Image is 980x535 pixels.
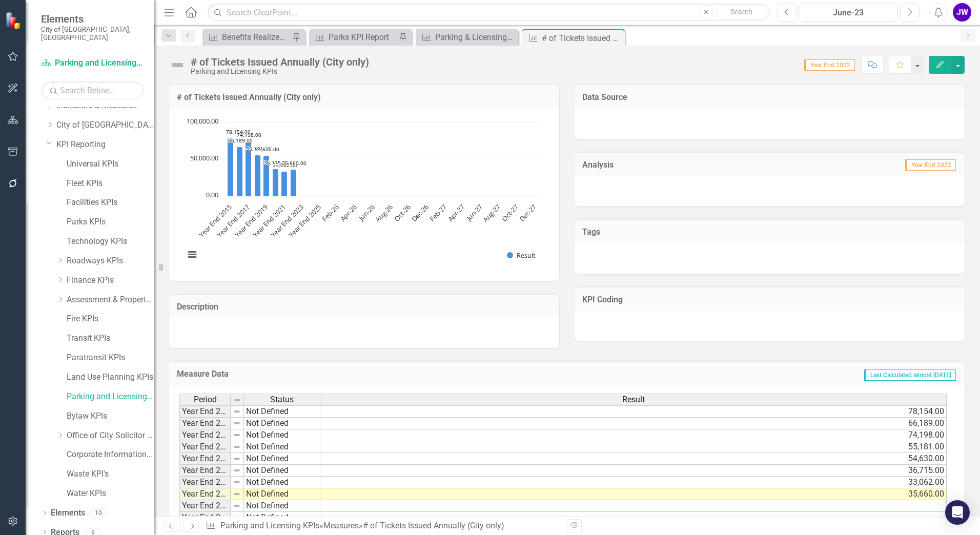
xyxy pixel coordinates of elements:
[67,372,154,383] a: Land Use Planning KPIs
[233,478,241,486] img: 8DAGhfEEPCf229AAAAAElFTkSuQmCC
[864,369,956,381] span: Last Calculated almost [DATE]
[187,116,218,126] text: 100,000.00
[273,161,297,169] text: 33,062.00
[582,295,957,304] h3: KPI Coding
[320,465,947,477] td: 36,715.00
[67,333,154,344] a: Transit KPIs
[51,507,85,519] a: Elements
[177,302,552,312] h3: Description
[41,57,144,69] a: Parking and Licensing KPIs
[542,32,622,45] div: # of Tickets Issued Annually (City only)
[237,131,261,138] text: 74,198.00
[67,352,154,364] a: Paratransit KPIs
[67,197,154,209] a: Facilities KPIs
[67,449,154,461] a: Corporate Information Governance KPIs
[233,443,241,451] img: 8DAGhfEEPCf229AAAAAElFTkSuQmCC
[517,202,538,223] text: Dec-27
[481,202,502,224] text: Aug-27
[67,158,154,170] a: Universal KPIs
[244,453,320,465] td: Not Defined
[233,513,241,522] img: 8DAGhfEEPCf229AAAAAElFTkSuQmCC
[246,141,252,196] path: Year End 2017, 74,198. Result.
[191,68,369,75] div: Parking and Licensing KPIs
[179,488,231,500] td: Year End 2022
[244,441,320,453] td: Not Defined
[177,369,456,379] h3: Measure Data
[228,138,234,196] path: Year End 2015, 78,154. Result.
[282,159,307,167] text: 35,660.00
[67,468,154,480] a: Waste KPI's
[716,5,767,19] button: Search
[582,93,957,102] h3: Data Source
[244,488,320,500] td: Not Defined
[287,202,323,239] text: Year End 2025
[905,159,956,171] span: Year End 2022
[803,7,894,19] div: June-23
[356,202,377,223] text: Jun-26
[67,313,154,325] a: Fire KPIs
[269,202,305,239] text: Year End 2023
[244,477,320,488] td: Not Defined
[730,8,752,16] span: Search
[67,294,154,306] a: Assessment & Property Revenue Services KPIs
[215,202,251,239] text: Year End 2017
[323,521,359,530] a: Measures
[255,146,279,153] text: 54,630.00
[41,25,144,42] small: City of [GEOGRAPHIC_DATA], [GEOGRAPHIC_DATA]
[320,418,947,429] td: 66,189.00
[179,453,231,465] td: Year End 2019
[90,509,107,518] div: 10
[233,502,241,510] img: 8DAGhfEEPCf229AAAAAElFTkSuQmCC
[179,117,545,271] svg: Interactive chart
[41,13,144,25] span: Elements
[179,418,231,429] td: Year End 2016
[500,202,520,223] text: Oct-27
[67,178,154,190] a: Fleet KPIs
[244,465,320,477] td: Not Defined
[222,31,290,44] div: Benefits Realized from Efficiencies
[244,418,320,429] td: Not Defined
[244,429,320,441] td: Not Defined
[312,31,396,44] a: Parks KPI Report
[179,405,231,418] td: Year End 2015
[622,395,645,404] span: Result
[67,216,154,228] a: Parks KPIs
[320,202,341,223] text: Feb-26
[169,57,186,73] img: Not Defined
[67,430,154,442] a: Office of City Solicitor KPIs
[418,31,516,44] a: Parking & Licensing KPI Report
[177,93,552,102] h3: # of Tickets Issued Annually (City only)
[264,159,289,166] text: 36,715.00
[410,202,431,223] text: Dec-26
[244,500,320,512] td: Not Defined
[233,202,269,239] text: Year End 2019
[582,160,723,170] h3: Analysis
[953,3,971,22] div: JW
[373,202,395,224] text: Aug-26
[41,81,144,99] input: Search Below...
[244,512,320,524] td: Not Defined
[281,171,288,196] path: Year End 2021, 33,062. Result.
[233,431,241,439] img: 8DAGhfEEPCf229AAAAAElFTkSuQmCC
[804,59,855,71] span: Year End 2022
[67,255,154,267] a: Roadways KPIs
[220,521,319,530] a: Parking and Licensing KPIs
[427,202,448,223] text: Feb-27
[320,453,947,465] td: 54,630.00
[507,251,536,260] button: Show Result
[446,202,466,223] text: Apr-27
[194,395,217,404] span: Period
[945,500,970,525] div: Open Intercom Messenger
[273,169,279,196] path: Year End 2020, 36,715. Result.
[233,466,241,475] img: 8DAGhfEEPCf229AAAAAElFTkSuQmCC
[179,500,231,512] td: Year End 2023
[270,395,294,404] span: Status
[179,477,231,488] td: Year End 2021
[67,391,154,403] a: Parking and Licensing KPIs
[237,147,243,196] path: Year End 2016, 66,189. Result.
[208,4,770,22] input: Search ClearPoint...
[67,488,154,500] a: Water KPIs
[464,202,484,223] text: Jun-27
[392,202,413,223] text: Oct-26
[263,155,270,196] path: Year End 2019, 54,630. Result.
